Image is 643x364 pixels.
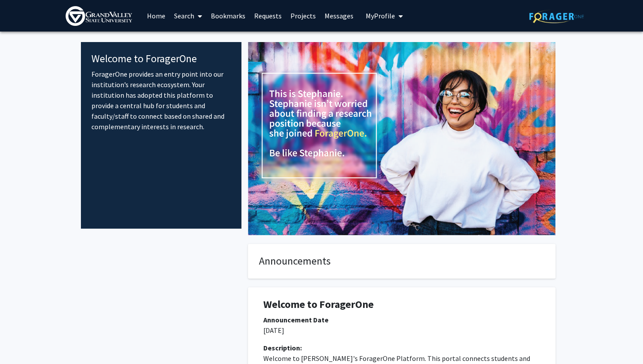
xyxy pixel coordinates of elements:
[206,0,250,31] a: Bookmarks
[91,69,231,132] p: ForagerOne provides an entry point into our institution’s research ecosystem. Your institution ha...
[286,0,320,31] a: Projects
[250,0,286,31] a: Requests
[170,0,206,31] a: Search
[529,10,584,23] img: ForagerOne Logo
[320,0,358,31] a: Messages
[263,298,540,311] h1: Welcome to ForagerOne
[263,325,540,336] p: [DATE]
[66,6,132,26] img: Grand Valley State University Logo
[248,42,556,235] img: Cover Image
[263,343,540,353] div: Description:
[91,53,231,65] h4: Welcome to ForagerOne
[143,0,170,31] a: Home
[259,255,545,268] h4: Announcements
[7,325,37,357] iframe: Chat
[263,315,540,325] div: Announcement Date
[366,11,395,20] span: My Profile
